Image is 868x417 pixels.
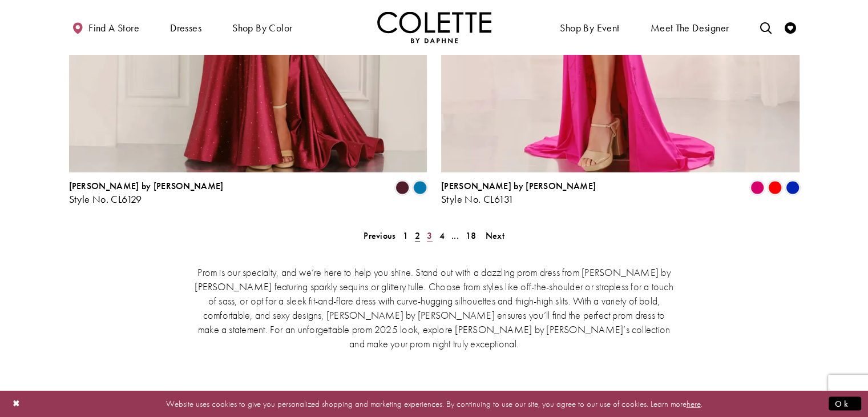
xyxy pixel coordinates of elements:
[439,230,445,242] span: 4
[750,181,764,195] i: Magenta
[486,230,504,242] span: Next
[364,230,395,242] span: Previous
[415,230,420,242] span: 2
[768,181,782,195] i: Red
[232,22,292,34] span: Shop by color
[411,227,423,244] span: Current page
[170,22,201,34] span: Dresses
[423,227,435,244] a: 3
[427,230,432,242] span: 3
[560,22,619,34] span: Shop By Event
[448,227,462,244] a: ...
[451,230,459,242] span: ...
[829,396,861,411] button: Submit Dialog
[441,193,514,206] span: Style No. CL6131
[69,11,142,43] a: Find a store
[782,11,799,43] a: Check Wishlist
[88,22,139,34] span: Find a store
[466,230,477,242] span: 18
[377,11,491,43] img: Colette by Daphne
[648,11,732,43] a: Meet the designer
[192,265,677,351] p: Prom is our specialty, and we’re here to help you shine. Stand out with a dazzling prom dress fro...
[377,11,491,43] a: Visit Home Page
[399,227,411,244] a: 1
[786,181,800,195] i: Royal Blue
[482,227,508,244] a: Next Page
[436,227,448,244] a: 4
[557,11,622,43] span: Shop By Event
[462,227,480,244] a: 18
[441,181,596,205] div: Colette by Daphne Style No. CL6131
[395,181,409,195] i: Merlot
[229,11,295,43] span: Shop by color
[757,11,774,43] a: Toggle search
[7,394,26,414] button: Close Dialog
[651,22,729,34] span: Meet the designer
[413,181,427,195] i: Peacock
[69,193,142,206] span: Style No. CL6129
[69,180,224,192] span: [PERSON_NAME] by [PERSON_NAME]
[403,230,408,242] span: 1
[82,396,786,411] p: Website uses cookies to give you personalized shopping and marketing experiences. By continuing t...
[360,227,399,244] a: Prev Page
[69,181,224,205] div: Colette by Daphne Style No. CL6129
[441,180,596,192] span: [PERSON_NAME] by [PERSON_NAME]
[167,11,204,43] span: Dresses
[687,398,701,409] a: here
